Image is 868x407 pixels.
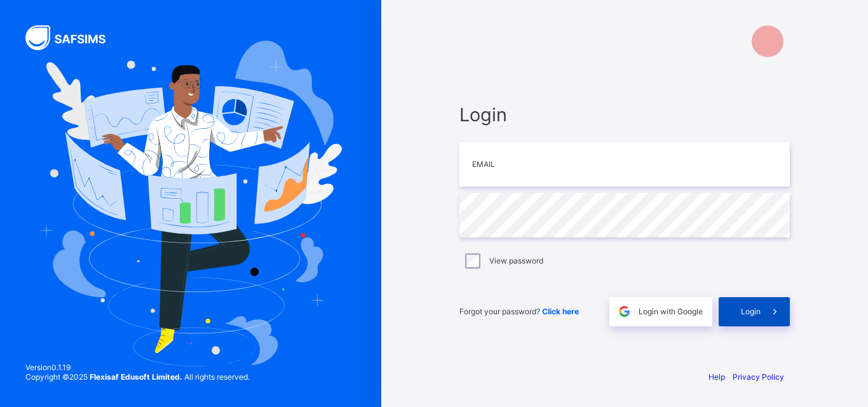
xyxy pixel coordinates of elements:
span: Login [459,103,790,126]
img: google.396cfc9801f0270233282035f929180a.svg [617,304,632,319]
span: Forgot your password? [459,307,579,316]
span: Version 0.1.19 [25,363,250,372]
strong: Flexisaf Edusoft Limited. [90,372,182,382]
span: Copyright © 2025 All rights reserved. [25,372,250,382]
label: View password [489,256,543,265]
a: Privacy Policy [733,372,784,382]
img: Hero Image [39,41,342,366]
span: Login with Google [639,307,703,316]
img: SAFSIMS Logo [25,25,121,50]
a: Click here [542,307,579,316]
a: Help [709,372,725,382]
span: Login [741,307,761,316]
